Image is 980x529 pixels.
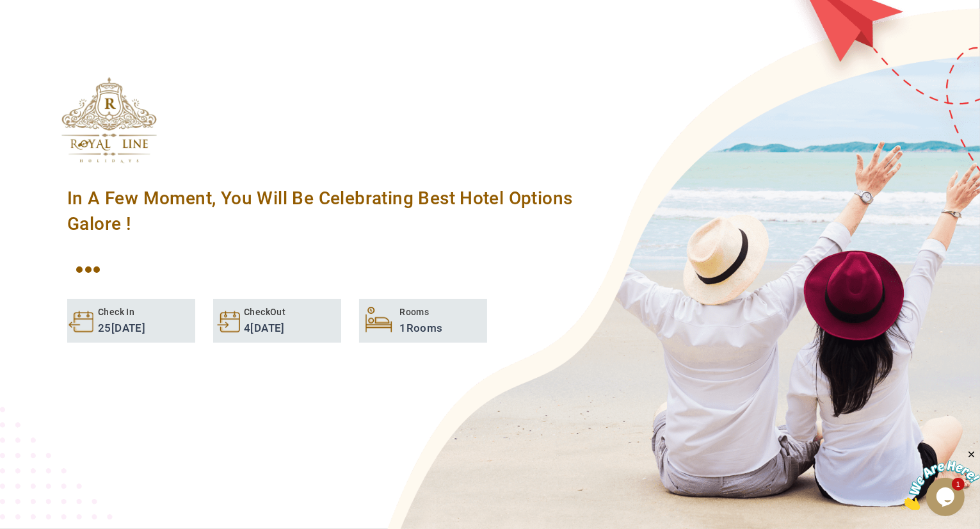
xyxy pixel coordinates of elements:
span: [DATE] [251,320,285,336]
iframe: chat widget [901,449,980,510]
span: 25 [98,320,111,336]
span: [DATE] [111,320,145,336]
span: Rooms [399,307,429,317]
span: 1 [399,320,406,336]
span: In A Few Moment, You Will Be Celebrating Best Hotel options galore ! [67,186,577,257]
img: The Royal Line Holidays [61,77,157,163]
span: Rooms [399,320,484,336]
span: CheckOut [244,307,285,317]
span: Check In [98,307,134,317]
span: 4 [244,320,250,336]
